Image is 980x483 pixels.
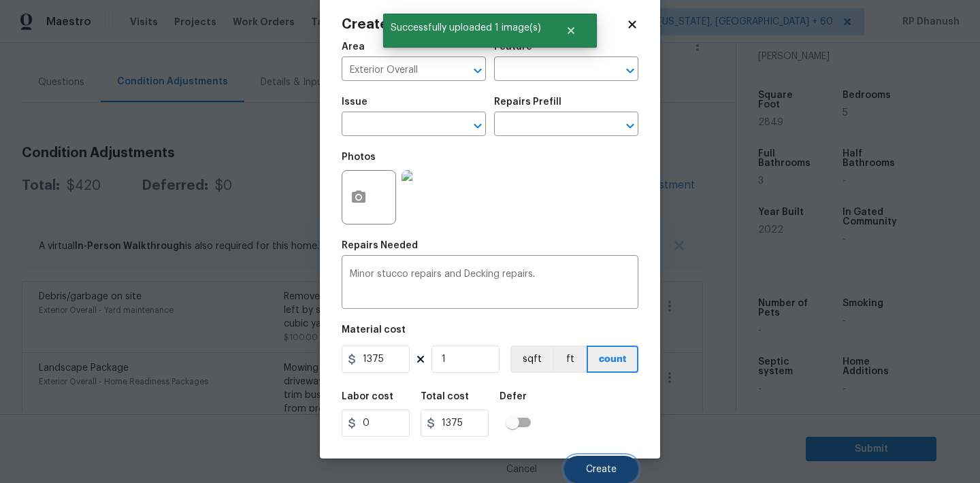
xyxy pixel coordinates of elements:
[564,456,638,483] button: Create
[342,325,406,335] h5: Material cost
[586,465,617,475] span: Create
[342,18,626,31] h2: Create Condition Adjustment
[342,392,393,401] h5: Labor cost
[468,61,487,80] button: Open
[553,346,587,373] button: ft
[485,456,559,483] button: Cancel
[468,116,487,135] button: Open
[350,269,630,298] textarea: Minor stucco repairs and Decking repairs.
[342,152,376,162] h5: Photos
[342,42,365,52] h5: Area
[621,61,640,80] button: Open
[621,116,640,135] button: Open
[506,465,537,475] span: Cancel
[587,346,638,373] button: count
[342,97,367,107] h5: Issue
[421,392,469,401] h5: Total cost
[549,17,593,44] button: Close
[494,97,561,107] h5: Repairs Prefill
[342,241,418,250] h5: Repairs Needed
[500,392,527,401] h5: Defer
[383,14,549,42] span: Successfully uploaded 1 image(s)
[510,346,553,373] button: sqft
